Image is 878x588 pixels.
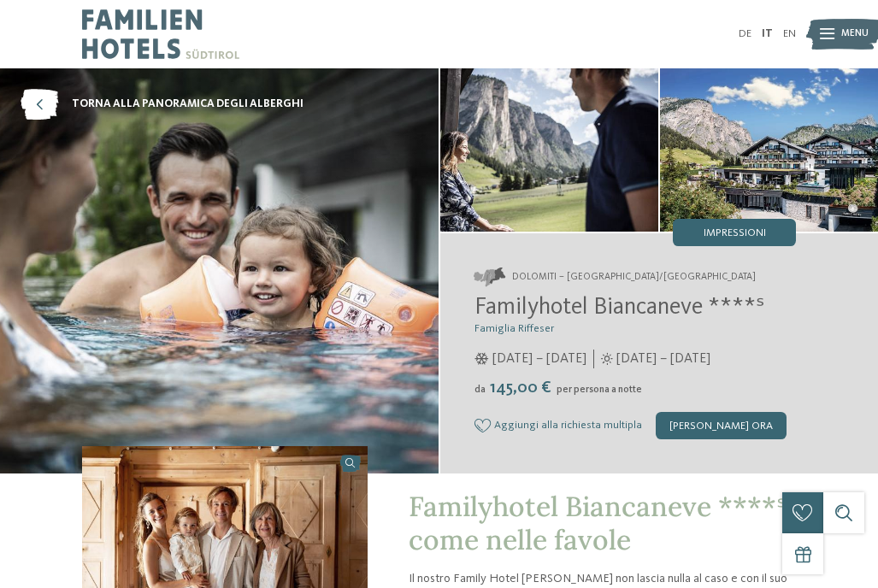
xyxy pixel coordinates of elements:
[440,68,658,232] img: Il nostro family hotel a Selva: una vacanza da favola
[557,385,642,395] span: per persona a notte
[841,27,869,41] span: Menu
[409,489,793,556] span: Familyhotel Biancaneve ****ˢ: come nelle favole
[783,28,796,39] a: EN
[704,228,766,239] span: Impressioni
[474,385,486,395] span: da
[601,353,613,365] i: Orari d'apertura estate
[512,271,756,285] span: Dolomiti – [GEOGRAPHIC_DATA]/[GEOGRAPHIC_DATA]
[494,420,642,432] span: Aggiungi alla richiesta multipla
[474,296,764,320] span: Familyhotel Biancaneve ****ˢ
[616,350,710,368] span: [DATE] – [DATE]
[656,412,787,439] div: [PERSON_NAME] ora
[474,323,554,334] span: Famiglia Riffeser
[474,353,489,365] i: Orari d'apertura inverno
[21,89,303,120] a: torna alla panoramica degli alberghi
[487,379,555,397] span: 145,00 €
[492,350,586,368] span: [DATE] – [DATE]
[72,97,303,112] span: torna alla panoramica degli alberghi
[739,28,751,39] a: DE
[762,28,773,39] a: IT
[660,68,878,232] img: Il nostro family hotel a Selva: una vacanza da favola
